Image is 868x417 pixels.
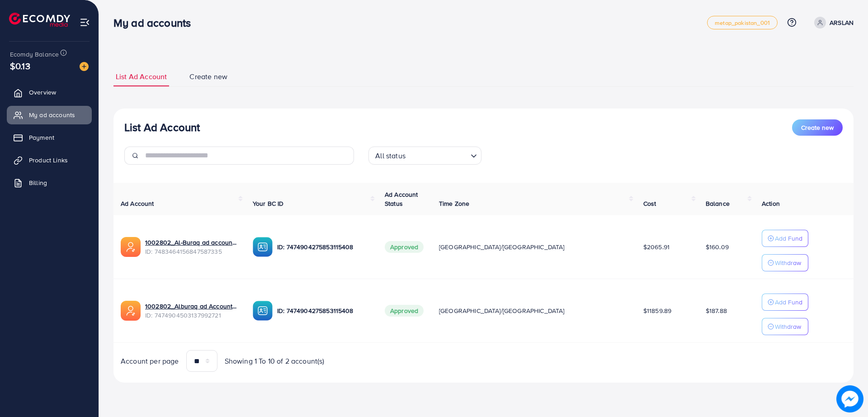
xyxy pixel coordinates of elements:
[801,123,834,132] span: Create new
[439,242,565,251] span: [GEOGRAPHIC_DATA]/[GEOGRAPHIC_DATA]
[762,318,808,335] button: Withdraw
[762,254,808,271] button: Withdraw
[762,294,808,311] button: Add Fund
[439,199,469,208] span: Time Zone
[29,88,56,97] span: Overview
[145,311,238,320] span: ID: 7474904503137992721
[121,199,154,208] span: Ad Account
[145,238,238,247] a: 1002802_Al-Buraq ad account 02_1742380041767
[145,302,238,311] a: 1002802_Alburaq ad Account 1_1740386843243
[643,242,670,251] span: $2065.91
[80,62,89,71] img: image
[7,83,92,101] a: Overview
[7,106,92,124] a: My ad accounts
[10,59,30,72] span: $0.13
[707,16,778,29] a: metap_pakistan_001
[706,306,727,315] span: $187.88
[643,199,656,208] span: Cost
[29,110,75,119] span: My ad accounts
[830,17,854,28] p: ARSLAN
[385,241,424,253] span: Approved
[29,178,47,187] span: Billing
[408,147,467,162] input: Search for option
[29,133,54,142] span: Payment
[836,385,863,412] img: image
[643,306,671,315] span: $11859.89
[385,305,424,317] span: Approved
[439,306,565,315] span: [GEOGRAPHIC_DATA]/[GEOGRAPHIC_DATA]
[775,233,802,244] p: Add Fund
[368,147,481,165] div: Search for option
[145,302,238,320] div: <span class='underline'>1002802_Alburaq ad Account 1_1740386843243</span></br>7474904503137992721
[9,13,70,27] img: logo
[80,17,90,28] img: menu
[253,199,284,208] span: Your BC ID
[7,151,92,169] a: Product Links
[10,50,59,59] span: Ecomdy Balance
[792,119,843,136] button: Create new
[775,297,802,308] p: Add Fund
[225,356,325,366] span: Showing 1 To 10 of 2 account(s)
[811,17,854,28] a: ARSLAN
[762,199,780,208] span: Action
[121,356,179,366] span: Account per page
[373,149,407,162] span: All status
[145,238,238,256] div: <span class='underline'>1002802_Al-Buraq ad account 02_1742380041767</span></br>7483464156847587335
[277,305,370,316] p: ID: 7474904275853115408
[775,257,801,268] p: Withdraw
[253,301,273,321] img: ic-ba-acc.ded83a64.svg
[277,242,370,252] p: ID: 7474904275853115408
[253,237,273,257] img: ic-ba-acc.ded83a64.svg
[121,237,141,257] img: ic-ads-acc.e4c84228.svg
[189,71,227,82] span: Create new
[124,121,200,134] h3: List Ad Account
[762,230,808,247] button: Add Fund
[145,247,238,256] span: ID: 7483464156847587335
[385,190,418,208] span: Ad Account Status
[29,156,68,165] span: Product Links
[715,20,770,26] span: metap_pakistan_001
[775,321,801,332] p: Withdraw
[706,242,729,251] span: $160.09
[113,16,198,29] h3: My ad accounts
[116,71,167,82] span: List Ad Account
[7,128,92,147] a: Payment
[7,174,92,192] a: Billing
[706,199,730,208] span: Balance
[121,301,141,321] img: ic-ads-acc.e4c84228.svg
